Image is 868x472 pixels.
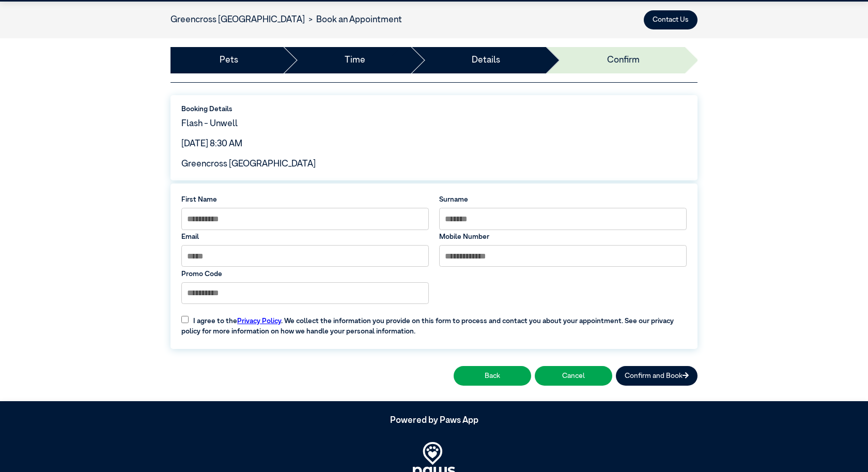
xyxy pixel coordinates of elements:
label: First Name [181,194,429,205]
label: Email [181,232,429,242]
span: Flash - Unwell [181,119,238,128]
button: Back [454,366,531,385]
a: Pets [220,54,238,67]
label: Promo Code [181,269,429,279]
nav: breadcrumb [171,13,402,27]
button: Confirm and Book [616,366,698,385]
span: [DATE] 8:30 AM [181,140,242,148]
li: Book an Appointment [305,13,402,27]
label: I agree to the . We collect the information you provide on this form to process and contact you a... [176,309,692,337]
label: Mobile Number [439,232,687,242]
a: Details [472,54,500,67]
button: Contact Us [644,10,698,29]
a: Time [345,54,365,67]
span: Greencross [GEOGRAPHIC_DATA] [181,160,316,169]
a: Greencross [GEOGRAPHIC_DATA] [171,16,305,24]
input: I agree to thePrivacy Policy. We collect the information you provide on this form to process and ... [181,316,189,323]
label: Surname [439,194,687,205]
h5: Powered by Paws App [171,416,698,426]
button: Cancel [535,366,612,385]
label: Booking Details [181,104,687,114]
a: Privacy Policy [237,317,281,325]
